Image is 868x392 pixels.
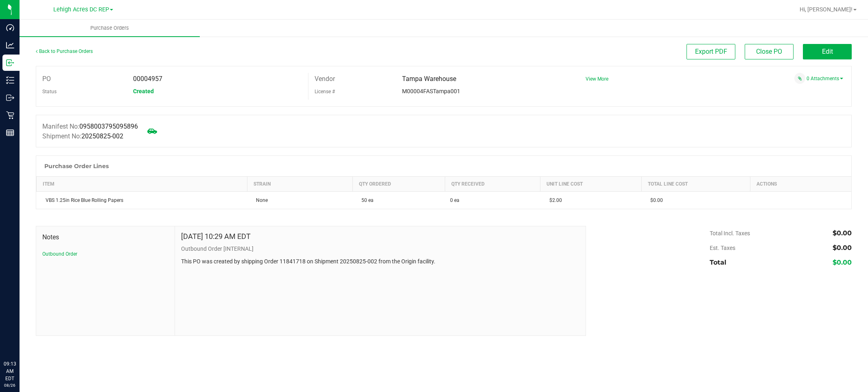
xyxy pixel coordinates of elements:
[42,73,51,85] label: PO
[247,177,352,192] th: Strain
[4,360,16,382] p: 09:13 AM EDT
[710,258,726,266] span: Total
[822,48,833,55] span: Edit
[6,111,14,119] inline-svg: Retail
[81,132,123,140] span: 20250825-002
[750,177,851,192] th: Actions
[133,88,154,94] span: Created
[357,197,374,203] span: 50 ea
[807,76,843,81] a: 0 Attachments
[803,44,852,59] button: Edit
[794,73,805,84] span: Attach a document
[315,85,335,98] label: License #
[646,197,663,203] span: $0.00
[6,24,14,32] inline-svg: Dashboard
[352,177,445,192] th: Qty Ordered
[833,229,852,237] span: $0.00
[181,245,579,253] p: Outbound Order [INTERNAL]
[53,6,109,13] span: Lehigh Acres DC REP
[445,177,540,192] th: Qty Received
[42,250,77,258] button: Outbound Order
[402,75,456,83] span: Tampa Warehouse
[833,244,852,252] span: $0.00
[8,327,33,351] iframe: Resource center
[42,232,168,242] span: Notes
[37,177,247,192] th: Item
[687,44,735,59] button: Export PDF
[540,177,642,192] th: Unit Line Cost
[545,197,562,203] span: $2.00
[745,44,794,59] button: Close PO
[800,6,853,13] span: Hi, [PERSON_NAME]!
[6,41,14,49] inline-svg: Analytics
[181,232,251,241] h4: [DATE] 10:29 AM EDT
[79,24,140,32] span: Purchase Orders
[450,197,459,204] span: 0 ea
[710,245,735,251] span: Est. Taxes
[641,177,750,192] th: Total Line Cost
[20,20,200,37] a: Purchase Orders
[252,197,268,203] span: None
[42,197,243,204] div: VBS 1.25in Rice Blue Rolling Papers
[756,48,782,55] span: Close PO
[42,85,57,98] label: Status
[6,129,14,137] inline-svg: Reports
[181,257,579,266] p: This PO was created by shipping Order 11841718 on Shipment 20250825-002 from the Origin facility.
[833,258,852,266] span: $0.00
[42,131,123,141] label: Shipment No:
[6,76,14,84] inline-svg: Inventory
[133,75,162,83] span: 00004957
[6,59,14,67] inline-svg: Inbound
[586,76,608,82] a: View More
[710,230,750,237] span: Total Incl. Taxes
[315,73,335,85] label: Vendor
[36,48,93,54] a: Back to Purchase Orders
[42,122,138,131] label: Manifest No:
[144,123,160,139] span: Mark as not Arrived
[402,88,460,94] span: M00004FASTampa001
[79,123,138,130] span: 0958003795095896
[695,48,727,55] span: Export PDF
[44,163,109,169] h1: Purchase Order Lines
[6,94,14,102] inline-svg: Outbound
[4,382,16,388] p: 08/26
